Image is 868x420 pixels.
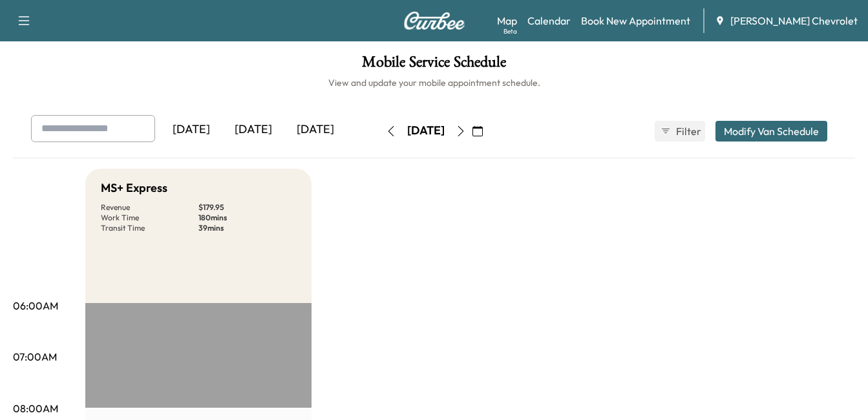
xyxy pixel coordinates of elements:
p: 07:00AM [13,349,57,364]
h1: Mobile Service Schedule [13,54,855,76]
a: MapBeta [497,13,517,28]
p: Transit Time [101,223,198,233]
p: Revenue [101,202,198,213]
a: Book New Appointment [581,13,690,28]
p: 08:00AM [13,401,58,416]
div: [DATE] [407,123,445,139]
p: $ 179.95 [198,202,296,213]
p: Work Time [101,213,198,223]
button: Filter [655,121,705,142]
span: [PERSON_NAME] Chevrolet [730,13,858,28]
img: Curbee Logo [403,12,465,30]
h5: MS+ Express [101,179,167,197]
span: Filter [676,123,699,139]
div: [DATE] [160,115,222,145]
div: [DATE] [222,115,284,145]
button: Modify Van Schedule [715,121,827,142]
p: 180 mins [198,213,296,223]
a: Calendar [527,13,571,28]
h6: View and update your mobile appointment schedule. [13,76,855,89]
div: Beta [503,26,517,36]
p: 06:00AM [13,298,58,313]
p: 39 mins [198,223,296,233]
div: [DATE] [284,115,346,145]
